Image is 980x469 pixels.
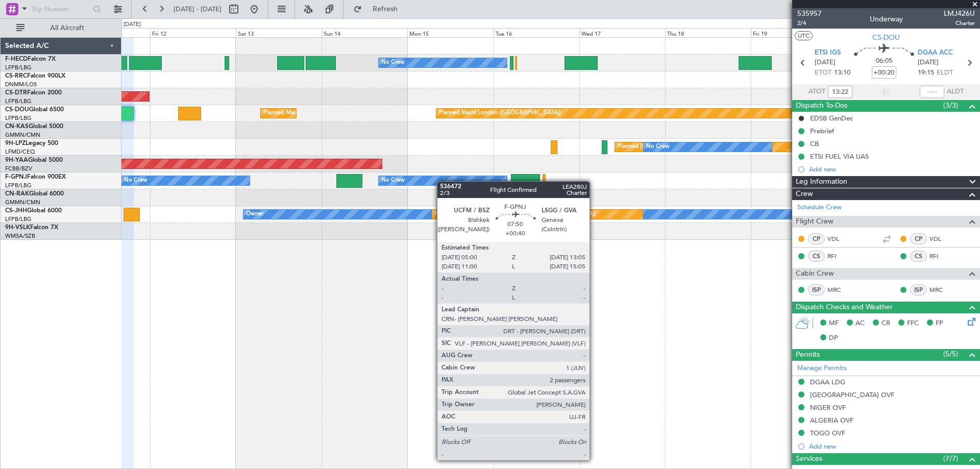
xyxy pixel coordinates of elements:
div: Sat 13 [236,28,322,37]
span: 9H-YAA [5,157,28,163]
a: LFPB/LBG [5,182,32,189]
div: Fri 12 [150,28,236,37]
span: (3/3) [943,100,958,111]
a: DNMM/LOS [5,81,37,88]
span: FFC [907,318,919,329]
span: ATOT [808,87,825,97]
span: CS-DTR [5,90,27,96]
span: Permits [796,349,820,361]
a: LFPB/LBG [5,97,32,105]
div: Planned Maint [GEOGRAPHIC_DATA] ([GEOGRAPHIC_DATA]) [263,106,424,121]
span: 9H-VSLK [5,225,30,231]
input: --:-- [920,86,944,98]
div: Wed 17 [579,28,665,37]
span: 9H-LPZ [5,140,26,146]
span: Services [796,453,822,465]
span: CR [881,318,890,329]
span: Charter [944,19,975,28]
span: [DATE] [918,58,939,68]
span: ETSI IGS [815,48,841,58]
span: Leg Information [796,176,847,188]
div: Owner [246,207,263,222]
input: Trip Number [31,2,90,17]
a: F-HECDFalcon 7X [5,56,56,62]
div: CP [808,233,825,244]
span: CN-RAK [5,191,29,197]
span: CS-DOU [872,32,900,43]
span: FP [936,318,943,329]
a: CS-DTRFalcon 2000 [5,90,62,96]
span: CS-RRC [5,73,27,79]
a: Schedule Crew [797,203,842,213]
div: Planned [GEOGRAPHIC_DATA] ([GEOGRAPHIC_DATA]) [618,139,762,155]
span: CN-KAS [5,124,29,130]
span: ETOT [815,68,831,78]
div: Prebrief [810,127,834,135]
span: Refresh [364,6,407,13]
span: Dispatch Checks and Weather [796,302,893,313]
span: DGAA ACC [918,48,953,58]
a: LFMD/CEQ [5,148,35,156]
a: 9H-LPZLegacy 500 [5,140,58,146]
span: DP [829,333,838,343]
span: MF [829,318,839,329]
div: CB [810,139,819,148]
a: WMSA/SZB [5,232,35,240]
span: F-HECD [5,56,28,62]
div: Thu 18 [665,28,751,37]
a: LFPB/LBG [5,64,32,71]
span: ALDT [947,87,964,97]
button: Refresh [349,1,410,17]
div: EDSB GenDec [810,114,853,122]
a: 9H-YAAGlobal 5000 [5,157,63,163]
span: 13:10 [834,68,850,78]
a: LFPB/LBG [5,215,32,223]
a: CN-RAKGlobal 6000 [5,191,64,197]
span: F-GPNJ [5,174,27,180]
a: RFI [929,252,952,261]
a: GMMN/CMN [5,199,40,206]
div: No Crew [646,139,670,155]
div: Tue 16 [494,28,579,37]
span: Flight Crew [796,216,834,228]
span: (5/5) [943,349,958,359]
span: [DATE] [815,58,836,68]
a: CS-DOUGlobal 6500 [5,107,64,113]
div: ALGERIA OVF [810,416,853,425]
a: CS-JHHGlobal 6000 [5,208,62,214]
span: CS-JHH [5,208,27,214]
span: ELDT [937,68,953,78]
a: VDL [929,234,952,243]
div: CS [808,251,825,262]
a: CN-KASGlobal 5000 [5,124,63,130]
div: Add new [809,442,975,451]
div: TOGO OVF [810,429,845,437]
div: NIGER OVF [810,403,846,412]
input: --:-- [828,86,852,98]
span: Crew [796,188,813,200]
a: FCBB/BZV [5,165,32,172]
span: 06:05 [876,56,892,66]
a: LFPB/LBG [5,114,32,122]
a: RFI [827,252,850,261]
span: All Aircraft [27,24,108,32]
div: Planned Maint London ([GEOGRAPHIC_DATA]) [439,106,561,121]
div: Planned Maint [GEOGRAPHIC_DATA] ([GEOGRAPHIC_DATA]) [435,207,596,222]
a: MRC [929,285,952,294]
span: LMJ426U [944,8,975,19]
div: No Crew [381,55,405,70]
div: No Crew [381,173,405,188]
span: Dispatch To-Dos [796,100,847,112]
span: (7/7) [943,453,958,464]
div: Underway [870,14,903,24]
div: Fri 19 [751,28,837,37]
span: AC [855,318,865,329]
span: 535957 [797,8,822,19]
div: DGAA LDG [810,378,845,386]
button: All Aircraft [11,20,111,36]
div: Sun 14 [322,28,407,37]
a: GMMN/CMN [5,131,40,139]
div: ETSI FUEL VIA UAS [810,152,869,161]
div: [GEOGRAPHIC_DATA] OVF [810,390,894,399]
a: F-GPNJFalcon 900EX [5,174,66,180]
